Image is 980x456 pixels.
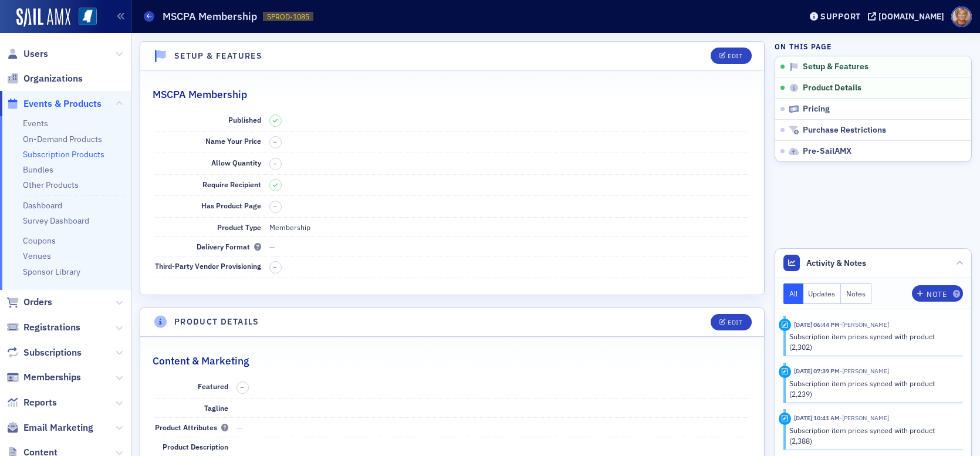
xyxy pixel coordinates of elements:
span: — [236,423,242,432]
div: Activity [779,413,791,425]
a: Reports [6,396,57,409]
span: Email Marketing [23,421,93,434]
a: Dashboard [23,200,62,211]
div: Subscription item prices synced with product (2,239) [789,378,955,400]
span: Name Your Price [205,136,261,146]
a: Subscription Products [23,149,104,160]
span: Memberships [23,371,81,384]
span: Luke Abell [840,367,889,375]
a: Events [23,118,48,129]
h2: Content & Marketing [153,353,249,369]
span: Luke Abell [840,414,889,422]
span: Product Type [217,222,261,232]
a: On-Demand Products [23,134,102,144]
div: [DOMAIN_NAME] [878,11,944,22]
a: Orders [6,296,52,309]
img: SailAMX [79,8,97,26]
button: Note [912,285,963,302]
span: Organizations [23,72,83,85]
button: Notes [841,283,871,304]
a: Registrations [6,321,80,334]
span: – [273,263,277,271]
span: Profile [951,6,972,27]
a: Organizations [6,72,83,85]
span: Pre-SailAMX [803,146,851,157]
span: Allow Quantity [211,158,261,167]
button: [DOMAIN_NAME] [868,12,948,21]
span: – [241,383,244,391]
span: Luke Abell [840,320,889,329]
a: Coupons [23,235,56,246]
div: Activity [779,319,791,331]
a: Users [6,48,48,60]
span: Third-Party Vendor Provisioning [155,261,261,271]
span: Subscriptions [23,346,82,359]
h4: On this page [775,41,972,52]
a: View Homepage [70,8,97,28]
a: Subscriptions [6,346,82,359]
span: Delivery Format [197,242,261,251]
time: 9/17/2025 06:44 PM [794,320,840,329]
span: Featured [198,381,228,391]
time: 6/9/2025 10:41 AM [794,414,840,422]
span: Product Details [803,83,861,93]
span: Pricing [803,104,830,114]
span: — [269,242,275,251]
a: Venues [23,251,51,261]
span: Purchase Restrictions [803,125,886,136]
span: Product Description [163,442,228,451]
span: Membership [269,222,310,232]
button: Updates [803,283,842,304]
a: Memberships [6,371,81,384]
span: Has Product Page [201,201,261,210]
div: Support [820,11,861,22]
a: Email Marketing [6,421,93,434]
h1: MSCPA Membership [163,9,257,23]
button: All [783,283,803,304]
a: Other Products [23,180,79,190]
a: Sponsor Library [23,266,80,277]
span: Activity & Notes [806,257,866,269]
div: Note [927,291,947,298]
span: Events & Products [23,97,102,110]
span: Tagline [204,403,228,413]
h4: Product Details [174,316,259,328]
span: – [273,202,277,211]
span: Orders [23,296,52,309]
a: Bundles [23,164,53,175]
span: SPROD-1085 [267,12,309,22]
div: Activity [779,366,791,378]
img: SailAMX [16,8,70,27]
div: Edit [728,53,742,59]
div: Subscription item prices synced with product (2,388) [789,425,955,447]
span: Require Recipient [202,180,261,189]
span: – [273,160,277,168]
span: Reports [23,396,57,409]
h2: MSCPA Membership [153,87,247,102]
button: Edit [711,48,751,64]
span: Product Attributes [155,423,228,432]
div: Edit [728,319,742,326]
span: Setup & Features [803,62,869,72]
button: Edit [711,314,751,330]
a: Survey Dashboard [23,215,89,226]
div: Subscription item prices synced with product (2,302) [789,331,955,353]
span: Users [23,48,48,60]
a: Events & Products [6,97,102,110]
time: 6/30/2025 07:39 PM [794,367,840,375]
span: Published [228,115,261,124]
span: – [273,138,277,146]
span: Registrations [23,321,80,334]
h4: Setup & Features [174,50,262,62]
